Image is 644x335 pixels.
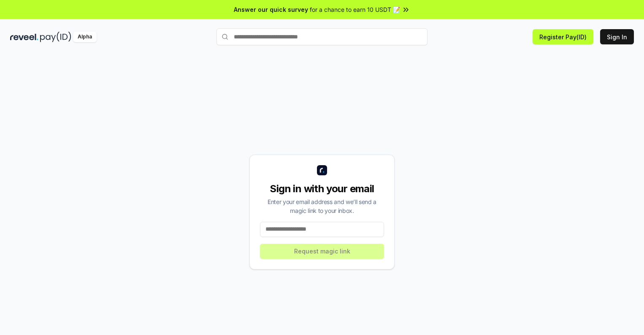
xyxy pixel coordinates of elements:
img: logo_small [317,165,327,175]
span: Answer our quick survey [234,5,308,14]
img: pay_id [40,32,71,42]
button: Register Pay(ID) [533,29,593,44]
div: Alpha [73,32,97,42]
span: for a chance to earn 10 USDT 📝 [310,5,400,14]
div: Sign in with your email [260,182,384,196]
button: Sign In [600,29,634,44]
div: Enter your email address and we’ll send a magic link to your inbox. [260,197,384,215]
img: reveel_dark [10,32,38,42]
